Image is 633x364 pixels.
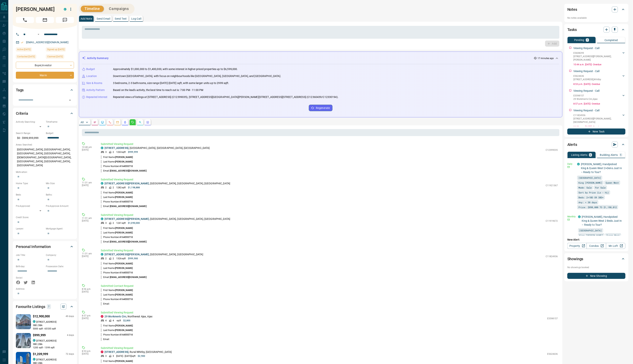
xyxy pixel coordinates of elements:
p: Email: [101,240,147,243]
p: 1200 sqft - 1399 sqft [33,346,74,349]
span: 4164555710 [119,333,133,336]
p: Viewing Request - Call [573,69,600,73]
p: Min Size: [46,182,74,185]
div: condos.ca [101,218,103,220]
p: Pre-Approval Amount: [46,204,74,208]
p: Based on the lead's activity, the best time to reach out is: 7:00 PM - 11:00 PM [113,88,203,92]
p: C11919672 [546,219,558,223]
p: Downtown [GEOGRAPHIC_DATA], with focus on neighbourhoods like [GEOGRAPHIC_DATA], [GEOGRAPHIC_DATA... [113,74,281,78]
span: [PERSON_NAME] [115,196,133,199]
p: Birthday: [16,265,44,268]
button: Regenerate [309,105,332,111]
div: condos.ca [33,320,35,323]
p: First Name: [101,324,133,327]
p: Submitted Viewing Request [101,178,558,182]
p: Phone Number: [101,165,133,168]
p: Baths: [46,193,74,196]
svg: Opportunities [139,121,142,124]
p: Areas Searched: [16,143,74,146]
div: property.ca [101,351,103,353]
p: Job Title: [16,253,44,257]
p: First Name: [101,191,133,194]
p: E5624636 [573,74,601,78]
p: Submitted Contact Request [101,284,558,288]
span: Signed up [DATE] [47,48,65,51]
p: 3 BD | 2 BA [33,342,74,346]
p: 1241 sqft [116,221,126,225]
svg: Listing Alerts [124,121,127,124]
p: Repeated Interest [86,95,107,99]
span: Mode: Sale [578,186,592,189]
p: [DATE] [82,352,95,355]
p: E5598157 [573,94,598,97]
span: King [PERSON_NAME] [578,181,602,185]
p: [STREET_ADDRESS] [36,320,56,324]
div: Alerts [567,140,625,149]
span: [PERSON_NAME] [115,227,133,229]
p: First Name: [101,226,133,230]
div: Notes [567,5,625,14]
h2: Alerts [567,142,577,148]
p: No showings booked [567,266,625,269]
p: , [GEOGRAPHIC_DATA], [GEOGRAPHIC_DATA], [GEOGRAPHIC_DATA] [105,182,230,185]
p: Completed [605,39,618,42]
span: [PERSON_NAME] [115,324,133,327]
p: Last Name: [101,195,133,199]
svg: Notes [93,121,96,124]
p: Location [86,74,97,78]
span: For Sale [595,186,606,189]
span: [PERSON_NAME] [115,289,133,292]
p: Lawyer: [16,227,44,230]
p: 49 days [66,315,74,318]
p: 17 minutes ago [538,57,554,60]
p: [STREET_ADDRESS][PERSON_NAME] , [GEOGRAPHIC_DATA] [573,117,622,124]
div: C11824936[STREET_ADDRESS][PERSON_NAME],[GEOGRAPHIC_DATA] [573,113,625,125]
img: Favourited listing [12,333,35,348]
div: Tags [16,85,74,95]
span: [GEOGRAPHIC_DATA] [579,229,602,232]
p: 1326 sqft [116,257,126,260]
p: Mortgage Agent: [46,227,74,230]
p: First Name: [101,289,133,292]
span: 4164555710 [119,236,133,239]
p: 8:53 pm [82,350,95,352]
p: [STREET_ADDRESS] [36,358,56,361]
p: 10:44 a.m. [DATE] - Overdue [573,63,625,66]
p: 7 [48,305,50,309]
p: Email: [101,338,110,341]
p: Viewing Request - Call [573,46,600,50]
button: Open [67,98,73,103]
a: [STREET_ADDRESS][PERSON_NAME] [105,182,149,185]
div: Warm [16,72,74,79]
p: $0 - $999,999,999 [16,135,44,141]
p: 10:48 pm [82,146,95,149]
span: [PERSON_NAME] [115,329,133,332]
p: Add Note [81,17,92,20]
button: Open [36,32,41,37]
p: 3 bedrooms, 2-3 bathrooms, size range [DATE]-[DATE] sqft, with some larger units up to 2999 sqft. [113,81,229,85]
span: [PERSON_NAME] [115,360,133,362]
span: Contacted [DATE] [17,55,35,58]
div: condos.ca [578,215,581,218]
span: Sort by Price (Lo - Hi) [578,191,609,194]
span: [EMAIL_ADDRESS][DOMAIN_NAME] [110,276,147,279]
p: Budget: [46,132,74,135]
p: E5624636 [547,352,558,356]
p: Viewing Request - Call [573,89,600,93]
p: Monthly [567,215,576,218]
p: 8:53 p.m. [DATE] - Overdue [573,82,625,86]
p: $1,209,999 [33,352,48,356]
p: [STREET_ADDRESS] [36,339,56,342]
h2: Tags [16,87,24,93]
p: Email: [101,205,147,208]
p: Motivation: [16,170,74,174]
p: Last Name: [101,293,133,296]
p: 4 [113,319,114,322]
p: 5000 sqft - 65535 sqft [33,327,74,330]
p: C11824936 [546,255,558,258]
button: Timeline [81,6,104,12]
p: 11:31 am [82,181,95,184]
p: Pre-Approved: [16,204,44,208]
p: Approximately $1,000,000 to $1,400,000, with some interest in higher-priced properties up to $6,5... [113,67,238,71]
p: 3 [113,354,114,358]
